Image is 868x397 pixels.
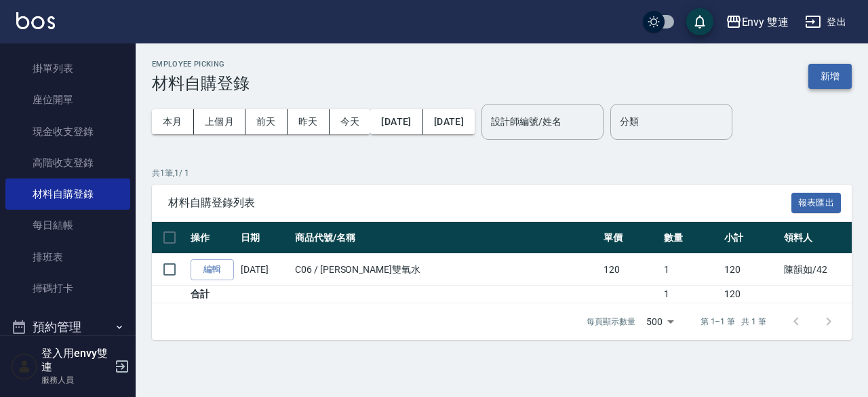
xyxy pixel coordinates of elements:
td: [DATE] [237,254,292,286]
div: 500 [641,303,679,340]
td: 120 [721,254,781,286]
button: 新增 [808,64,852,89]
td: 120 [721,286,781,303]
button: 前天 [245,109,288,134]
p: 第 1–1 筆 共 1 筆 [701,316,766,328]
th: 商品代號/名稱 [292,222,600,254]
button: save [686,8,713,35]
button: 今天 [330,109,371,134]
button: 登出 [800,10,852,35]
button: 預約管理 [5,309,130,345]
td: 1 [660,286,721,303]
button: 昨天 [288,109,330,134]
p: 每頁顯示數量 [587,316,635,328]
a: 新增 [808,69,852,82]
th: 數量 [660,222,721,254]
th: 單價 [600,222,660,254]
a: 報表匯出 [791,195,842,208]
button: 上個月 [194,109,245,134]
img: Person [11,353,38,380]
th: 小計 [721,222,781,254]
button: [DATE] [423,109,475,134]
a: 排班表 [5,242,130,273]
a: 掛單列表 [5,53,130,84]
a: 掃碼打卡 [5,273,130,304]
a: 編輯 [191,259,234,280]
button: [DATE] [370,109,422,134]
button: 報表匯出 [791,193,842,214]
p: 服務人員 [41,374,111,386]
td: 1 [660,254,721,286]
td: C06 / [PERSON_NAME]雙氧水 [292,254,600,286]
a: 每日結帳 [5,210,130,241]
p: 共 1 筆, 1 / 1 [152,167,852,179]
a: 現金收支登錄 [5,116,130,147]
th: 操作 [187,222,237,254]
a: 材料自購登錄 [5,178,130,210]
th: 日期 [237,222,292,254]
img: Logo [16,12,55,29]
a: 座位開單 [5,84,130,115]
button: Envy 雙連 [720,8,795,36]
td: 120 [600,254,660,286]
h3: 材料自購登錄 [152,74,250,93]
h5: 登入用envy雙連 [41,347,111,374]
span: 材料自購登錄列表 [168,196,791,210]
button: 本月 [152,109,194,134]
h2: Employee Picking [152,60,250,69]
div: Envy 雙連 [742,14,789,31]
td: 合計 [187,286,237,303]
a: 高階收支登錄 [5,147,130,178]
